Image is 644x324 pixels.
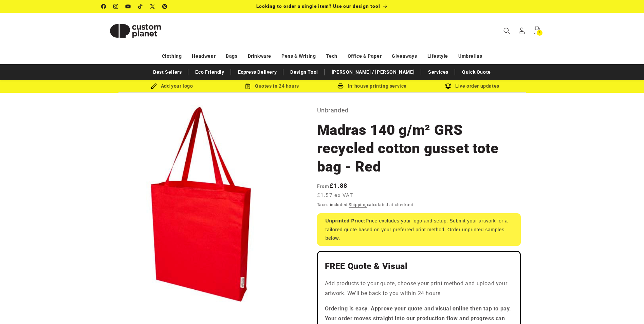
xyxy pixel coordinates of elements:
[226,50,237,62] a: Bags
[326,50,337,62] a: Tech
[392,50,417,62] a: Giveaways
[317,182,348,189] strong: £1.88
[248,50,271,62] a: Drinkware
[317,183,330,189] span: From
[459,66,494,78] a: Quick Quote
[445,83,451,89] img: Order updates
[235,66,280,78] a: Express Delivery
[325,279,513,299] p: Add products to your quote, choose your print method and upload your artwork. We'll be back to yo...
[427,50,448,62] a: Lifestyle
[317,213,521,246] div: Price excludes your logo and setup. Submit your artwork for a tailored quote based on your prefer...
[192,66,227,78] a: Eco Friendly
[325,261,513,272] h2: FREE Quote & Visual
[99,13,172,49] a: Custom Planet
[337,83,344,89] img: In-house printing
[422,82,522,90] div: Live order updates
[122,82,222,90] div: Add your logo
[348,50,382,62] a: Office & Paper
[317,105,521,116] p: Unbranded
[458,50,482,62] a: Umbrellas
[322,82,422,90] div: In-house printing service
[150,66,185,78] a: Best Sellers
[317,121,521,176] h1: Madras 140 g/m² GRS recycled cotton gusset tote bag - Red
[317,192,353,199] span: £1.57 ex VAT
[425,66,452,78] a: Services
[151,83,157,89] img: Brush Icon
[287,66,321,78] a: Design Tool
[499,23,514,38] summary: Search
[328,66,418,78] a: [PERSON_NAME] / [PERSON_NAME]
[192,50,216,62] a: Headwear
[222,82,322,90] div: Quotes in 24 hours
[281,50,316,62] a: Pens & Writing
[317,201,521,208] div: Taxes included. calculated at checkout.
[349,202,367,207] a: Shipping
[326,218,366,223] strong: Unprinted Price:
[162,50,182,62] a: Clothing
[256,3,380,9] span: Looking to order a single item? Use our design tool
[245,83,251,89] img: Order Updates Icon
[102,105,300,304] media-gallery: Gallery Viewer
[102,16,169,46] img: Custom Planet
[538,30,540,36] span: 1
